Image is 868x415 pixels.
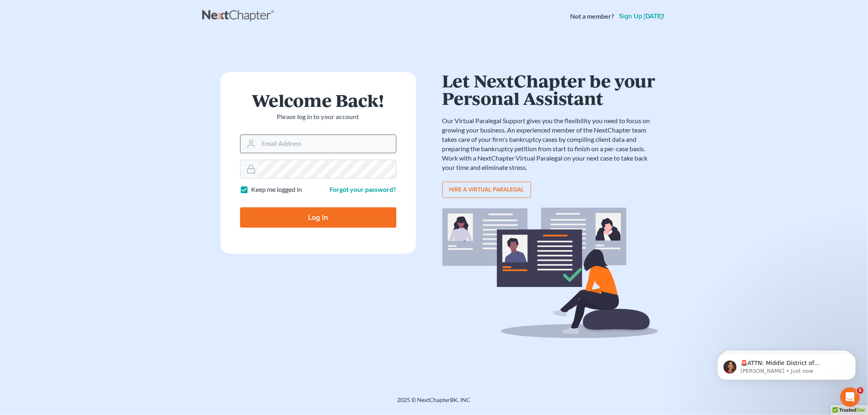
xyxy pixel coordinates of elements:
[857,387,864,394] span: 5
[705,336,868,393] iframe: Intercom notifications message
[571,12,614,21] strong: Not a member?
[442,72,658,106] h1: Let NextChapter be your Personal Assistant
[618,13,666,20] a: Sign up [DATE]!
[442,116,658,172] p: Our Virtual Paralegal Support gives you the flexibility you need to focus on growing your busines...
[240,91,396,109] h1: Welcome Back!
[840,387,860,407] iframe: Intercom live chat
[442,208,658,338] img: virtual_paralegal_bg-b12c8cf30858a2b2c02ea913d52db5c468ecc422855d04272ea22d19010d70dc.svg
[202,396,666,411] div: 2025 © NextChapterBK, INC
[330,185,396,193] a: Forgot your password?
[251,185,302,194] label: Keep me logged in
[442,182,531,198] a: Hire a virtual paralegal
[259,135,396,153] input: Email Address
[240,112,396,122] p: Please log in to your account
[240,207,396,228] input: Log In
